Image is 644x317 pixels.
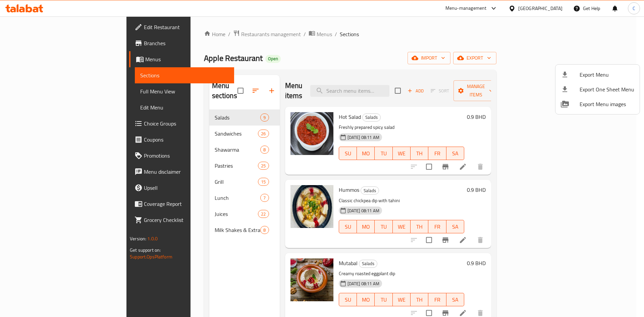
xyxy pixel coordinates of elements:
li: Export menu items [555,67,640,82]
span: Export One Sheet Menu [580,85,634,93]
span: Export Menu images [580,100,634,108]
li: Export one sheet menu items [555,82,640,97]
li: Export Menu images [555,97,640,111]
span: Export Menu [580,71,634,79]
